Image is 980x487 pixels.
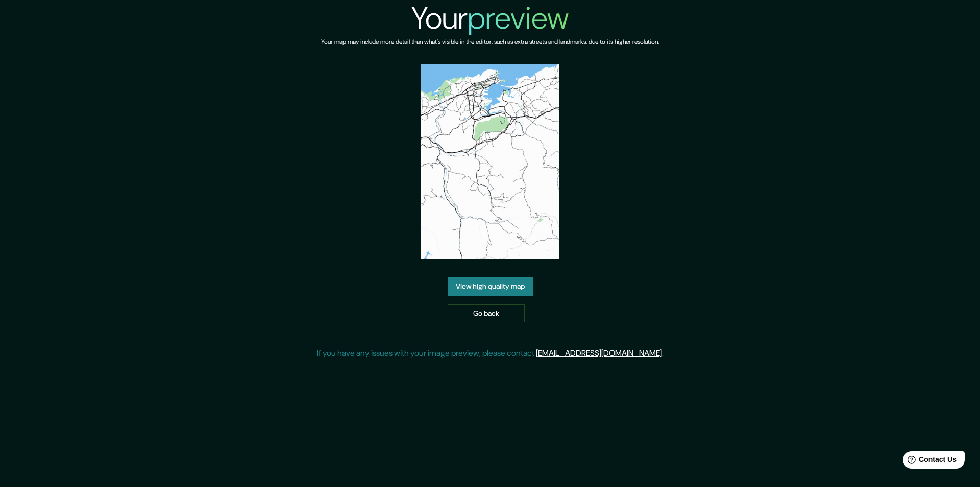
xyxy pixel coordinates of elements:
h6: Your map may include more detail than what's visible in the editor, such as extra streets and lan... [321,37,659,48]
img: created-map-preview [421,64,559,259]
p: If you have any issues with your image preview, please contact . [317,347,664,359]
a: Go back [448,304,525,323]
a: View high quality map [448,277,533,296]
a: [EMAIL_ADDRESS][DOMAIN_NAME] [536,347,662,358]
iframe: Help widget launcher [889,447,969,476]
